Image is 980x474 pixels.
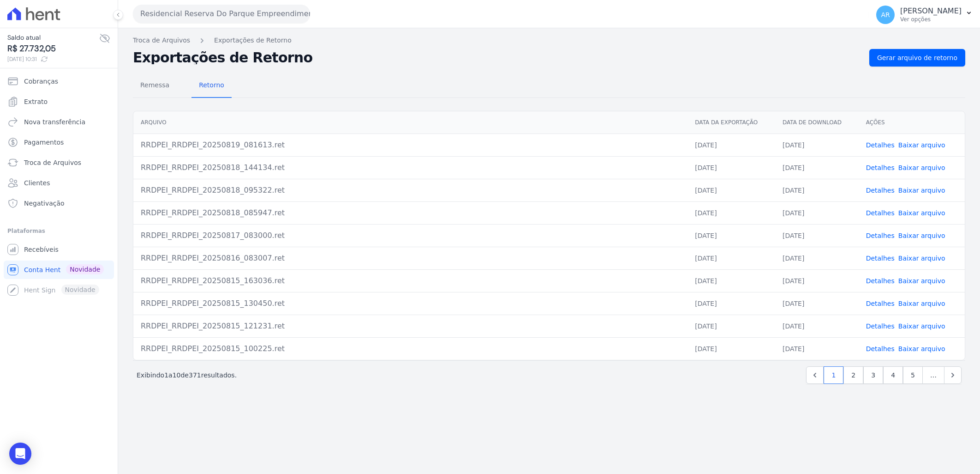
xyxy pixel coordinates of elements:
[4,113,114,131] a: Nova transferência
[4,153,114,172] a: Troca de Arquivos
[66,264,104,274] span: Novidade
[866,255,895,262] a: Detalhes
[24,97,48,106] span: Extrato
[193,76,230,94] span: Retorno
[898,255,945,262] a: Baixar arquivo
[869,2,980,28] button: AR [PERSON_NAME] Ver opções
[806,366,824,384] a: Previous
[687,201,775,224] td: [DATE]
[687,292,775,315] td: [DATE]
[133,51,862,64] h2: Exportações de Retorno
[24,77,58,86] span: Cobranças
[775,134,859,156] td: [DATE]
[775,201,859,224] td: [DATE]
[4,72,114,91] a: Cobranças
[687,247,775,269] td: [DATE]
[141,275,680,286] div: RRDPEI_RRDPEI_20250815_163036.ret
[135,76,175,94] span: Remessa
[775,269,859,292] td: [DATE]
[4,240,114,259] a: Recebíveis
[898,187,945,194] a: Baixar arquivo
[133,5,310,23] button: Residencial Reserva Do Parque Empreendimento Imobiliario LTDA
[4,133,114,152] a: Pagamentos
[687,111,775,134] th: Data da Exportação
[775,315,859,337] td: [DATE]
[900,16,962,23] p: Ver opções
[775,156,859,179] td: [DATE]
[24,158,81,167] span: Troca de Arquivos
[24,245,59,254] span: Recebíveis
[866,322,895,330] a: Detalhes
[687,224,775,247] td: [DATE]
[141,140,680,151] div: RRDPEI_RRDPEI_20250819_081613.ret
[7,33,99,43] span: Saldo atual
[866,300,895,307] a: Detalhes
[133,36,965,45] nav: Breadcrumb
[869,49,965,67] a: Gerar arquivo de retorno
[775,111,859,134] th: Data de Download
[214,36,292,45] a: Exportações de Retorno
[24,178,50,188] span: Clientes
[4,174,114,192] a: Clientes
[866,141,895,149] a: Detalhes
[843,366,863,384] a: 2
[866,209,895,217] a: Detalhes
[883,366,903,384] a: 4
[898,232,945,239] a: Baixar arquivo
[863,366,883,384] a: 3
[7,43,99,55] span: R$ 27.732,05
[687,179,775,201] td: [DATE]
[24,138,64,147] span: Pagamentos
[24,265,60,274] span: Conta Hent
[141,162,680,173] div: RRDPEI_RRDPEI_20250818_144134.ret
[4,92,114,111] a: Extrato
[859,111,965,134] th: Ações
[944,366,962,384] a: Next
[189,371,201,379] span: 371
[898,209,945,217] a: Baixar arquivo
[903,366,923,384] a: 5
[898,300,945,307] a: Baixar arquivo
[7,55,99,63] span: [DATE] 10:31
[173,371,181,379] span: 10
[133,74,177,98] a: Remessa
[866,277,895,285] a: Detalhes
[877,53,957,62] span: Gerar arquivo de retorno
[687,269,775,292] td: [DATE]
[687,156,775,179] td: [DATE]
[775,224,859,247] td: [DATE]
[824,366,843,384] a: 1
[7,225,110,237] div: Plataformas
[141,207,680,219] div: RRDPEI_RRDPEI_20250818_085947.ret
[881,12,890,18] span: AR
[866,232,895,239] a: Detalhes
[687,315,775,337] td: [DATE]
[898,141,945,149] a: Baixar arquivo
[866,187,895,194] a: Detalhes
[164,371,168,379] span: 1
[866,345,895,352] a: Detalhes
[141,185,680,196] div: RRDPEI_RRDPEI_20250818_095322.ret
[900,6,962,16] p: [PERSON_NAME]
[775,292,859,315] td: [DATE]
[775,179,859,201] td: [DATE]
[24,199,65,208] span: Negativação
[866,164,895,171] a: Detalhes
[4,261,114,279] a: Conta Hent Novidade
[141,298,680,309] div: RRDPEI_RRDPEI_20250815_130450.ret
[4,194,114,213] a: Negativação
[898,322,945,330] a: Baixar arquivo
[898,345,945,352] a: Baixar arquivo
[133,36,190,45] a: Troca de Arquivos
[687,134,775,156] td: [DATE]
[7,72,110,299] nav: Sidebar
[9,443,31,465] div: Open Intercom Messenger
[137,371,237,380] p: Exibindo a de resultados.
[141,321,680,332] div: RRDPEI_RRDPEI_20250815_121231.ret
[898,164,945,171] a: Baixar arquivo
[687,337,775,360] td: [DATE]
[141,253,680,264] div: RRDPEI_RRDPEI_20250816_083007.ret
[922,366,944,384] span: …
[141,230,680,241] div: RRDPEI_RRDPEI_20250817_083000.ret
[191,74,232,98] a: Retorno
